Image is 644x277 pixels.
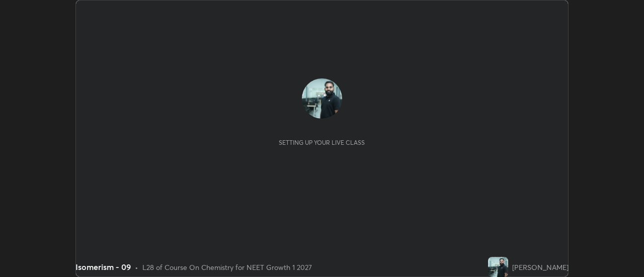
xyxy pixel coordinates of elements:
div: Setting up your live class [279,139,365,146]
div: Isomerism - 09 [75,261,131,273]
img: 458855d34a904919bf64d220e753158f.jpg [302,78,342,119]
div: [PERSON_NAME] [512,262,569,272]
div: L28 of Course On Chemistry for NEET Growth 1 2027 [142,262,312,272]
div: • [135,262,138,272]
img: 458855d34a904919bf64d220e753158f.jpg [488,257,508,277]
